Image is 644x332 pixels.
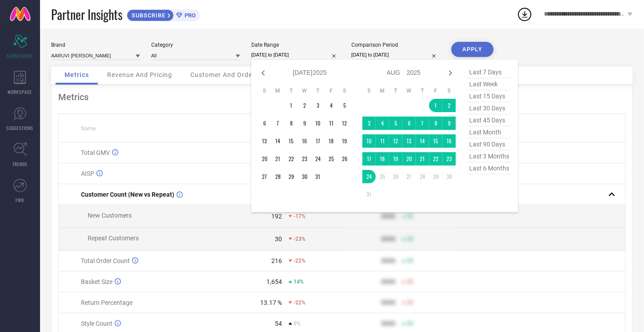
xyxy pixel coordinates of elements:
[285,99,298,112] td: Tue Jul 01 2025
[467,162,511,174] span: last 6 months
[407,279,413,285] span: 50
[258,117,271,130] td: Sun Jul 06 2025
[311,99,325,112] td: Thu Jul 03 2025
[271,257,282,264] div: 216
[8,89,32,95] span: WORKSPACE
[258,152,271,166] td: Sun Jul 20 2025
[298,117,311,130] td: Wed Jul 09 2025
[407,236,413,242] span: 50
[445,68,456,78] div: Next month
[381,278,395,285] div: 9999
[389,87,402,94] th: Tuesday
[467,150,511,162] span: last 3 months
[311,87,325,94] th: Thursday
[381,213,395,220] div: 9999
[402,134,416,148] td: Wed Aug 13 2025
[376,134,389,148] td: Mon Aug 11 2025
[64,71,89,78] span: Metrics
[285,152,298,166] td: Tue Jul 22 2025
[311,134,325,148] td: Thu Jul 17 2025
[271,170,285,183] td: Mon Jul 28 2025
[376,170,389,183] td: Mon Aug 25 2025
[407,213,413,219] span: 50
[416,170,429,183] td: Thu Aug 28 2025
[285,87,298,94] th: Tuesday
[258,170,271,183] td: Sun Jul 27 2025
[416,87,429,94] th: Thursday
[311,117,325,130] td: Thu Jul 10 2025
[351,50,440,60] input: Select comparison period
[376,152,389,166] td: Mon Aug 18 2025
[467,66,511,78] span: last 7 days
[266,278,282,285] div: 1,654
[416,117,429,130] td: Thu Aug 07 2025
[251,50,340,60] input: Select date range
[271,87,285,94] th: Monday
[298,152,311,166] td: Wed Jul 23 2025
[81,170,94,177] span: AISP
[151,42,240,48] div: Category
[81,320,113,327] span: Style Count
[338,152,351,166] td: Sat Jul 26 2025
[407,300,413,306] span: 50
[127,12,168,19] span: SUBSCRIBE
[7,53,33,59] span: SCORECARDS
[81,278,113,285] span: Basket Size
[389,152,402,166] td: Tue Aug 19 2025
[325,134,338,148] td: Fri Jul 18 2025
[275,235,282,243] div: 30
[451,42,494,57] button: APPLY
[294,236,306,242] span: -23%
[81,191,174,198] span: Customer Count (New vs Repeat)
[402,170,416,183] td: Wed Aug 27 2025
[402,87,416,94] th: Wednesday
[338,117,351,130] td: Sat Jul 12 2025
[275,320,282,327] div: 54
[294,279,304,285] span: 14%
[271,134,285,148] td: Mon Jul 14 2025
[325,87,338,94] th: Friday
[81,126,96,132] span: Name
[429,99,443,112] td: Fri Aug 01 2025
[271,152,285,166] td: Mon Jul 21 2025
[402,152,416,166] td: Wed Aug 20 2025
[325,117,338,130] td: Fri Jul 11 2025
[88,235,139,242] span: Repeat Customers
[381,235,395,243] div: 9999
[467,114,511,126] span: last 45 days
[285,170,298,183] td: Tue Jul 29 2025
[127,7,200,21] a: SUBSCRIBEPRO
[467,126,511,138] span: last month
[467,78,511,90] span: last week
[294,320,301,327] span: 0%
[416,134,429,148] td: Thu Aug 14 2025
[381,299,395,306] div: 9999
[81,257,130,264] span: Total Order Count
[351,42,440,48] div: Comparison Period
[402,117,416,130] td: Wed Aug 06 2025
[285,117,298,130] td: Tue Jul 08 2025
[443,170,456,183] td: Sat Aug 30 2025
[443,134,456,148] td: Sat Aug 16 2025
[467,102,511,114] span: last 30 days
[381,257,395,264] div: 9999
[467,138,511,150] span: last 90 days
[81,299,133,306] span: Return Percentage
[376,87,389,94] th: Monday
[251,42,340,48] div: Date Range
[285,134,298,148] td: Tue Jul 15 2025
[376,117,389,130] td: Mon Aug 04 2025
[51,5,122,24] span: Partner Insights
[258,134,271,148] td: Sun Jul 13 2025
[443,99,456,112] td: Sat Aug 02 2025
[298,99,311,112] td: Wed Jul 02 2025
[294,258,306,264] span: -22%
[429,117,443,130] td: Fri Aug 08 2025
[298,170,311,183] td: Wed Jul 30 2025
[271,213,282,220] div: 192
[517,6,533,22] div: Open download list
[416,152,429,166] td: Thu Aug 21 2025
[362,134,376,148] td: Sun Aug 10 2025
[389,134,402,148] td: Tue Aug 12 2025
[298,87,311,94] th: Wednesday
